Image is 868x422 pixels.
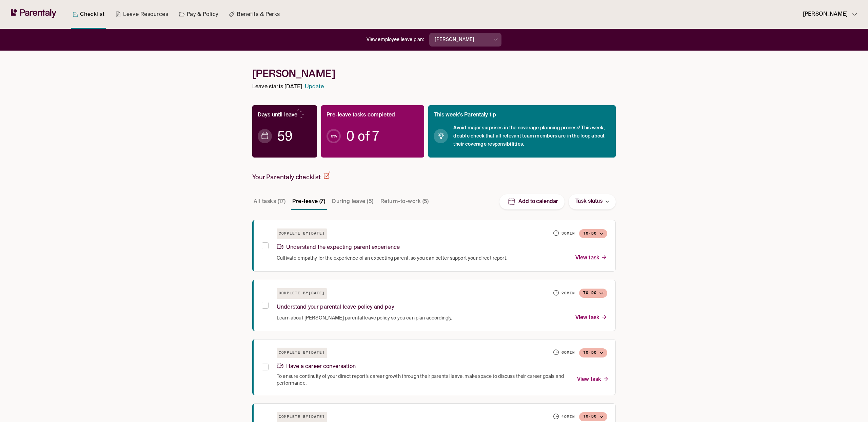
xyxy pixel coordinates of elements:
[435,36,474,43] p: [PERSON_NAME]
[277,303,394,312] p: Understand your parental leave policy and pay
[277,373,569,387] span: To ensure continuity of your direct report’s career growth through their parental leave, make spa...
[277,243,400,252] p: Understand the expecting parent experience
[575,197,603,206] p: Task status
[577,375,609,384] p: View task
[252,82,302,92] p: Leave starts [DATE]
[277,315,452,322] span: Learn about [PERSON_NAME] parental leave policy so you can plan accordingly.
[429,33,501,47] button: [PERSON_NAME]
[252,194,432,210] div: Task stage tabs
[252,171,330,181] h2: Your Parentaly checklist
[305,82,324,92] a: Update
[252,67,616,80] h1: [PERSON_NAME]
[575,313,607,323] p: View task
[453,124,610,148] span: Avoid major surprises in the coverage planning process! This week, double check that all relevant...
[367,36,424,43] p: View employee leave plan:
[277,348,327,358] h6: Complete by [DATE]
[518,198,558,205] p: Add to calendar
[277,133,293,140] span: 59
[579,412,607,421] button: To-do
[327,111,395,120] p: Pre-leave tasks completed
[379,194,430,210] button: Return-to-work (5)
[575,254,607,263] p: View task
[277,362,356,371] p: Have a career conversation
[291,194,327,210] button: Pre-leave (7)
[277,228,327,239] h6: Complete by [DATE]
[346,133,379,140] span: 0 of 7
[561,231,575,236] h6: 30 min
[579,289,607,298] button: To-do
[258,111,297,120] p: Days until leave
[803,10,848,19] p: [PERSON_NAME]
[434,111,496,120] p: This week’s Parentaly tip
[579,229,607,238] button: To-do
[252,194,287,210] button: All tasks (17)
[561,291,575,296] h6: 20 min
[277,288,327,299] h6: Complete by [DATE]
[277,255,507,262] span: Cultivate empathy for the experience of an expecting parent, so you can better support your direc...
[561,414,575,420] h6: 40 min
[561,350,575,355] h6: 60 min
[569,194,616,209] button: Task status
[499,194,565,209] button: Add to calendar
[331,194,375,210] button: During leave (5)
[579,348,607,357] button: To-do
